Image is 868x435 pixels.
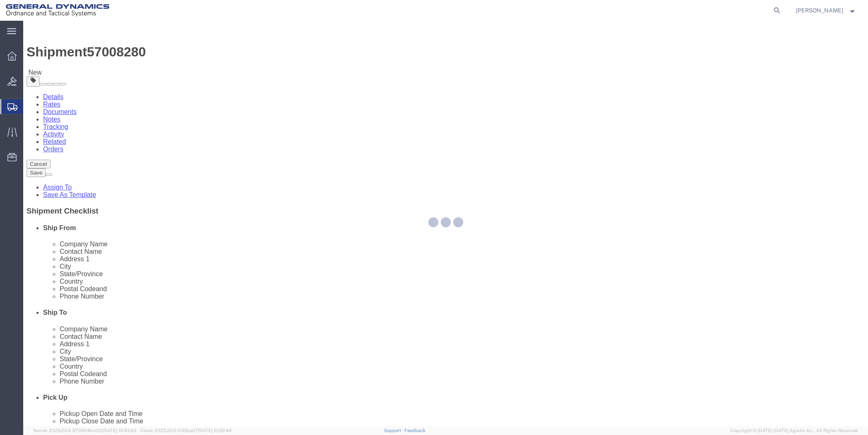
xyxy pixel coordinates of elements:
[198,428,232,433] span: [DATE] 10:52:44
[140,428,232,433] span: Client: 2025.20.0-035ba07
[103,428,136,433] span: [DATE] 10:43:43
[6,4,109,17] img: logo
[795,5,857,15] button: [PERSON_NAME]
[730,427,858,434] span: Copyright © [DATE]-[DATE] Agistix Inc., All Rights Reserved
[33,428,136,433] span: Server: 2025.20.0-970904bc0f3
[796,6,843,15] span: Mariano Maldonado
[404,428,426,433] a: Feedback
[384,428,405,433] a: Support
